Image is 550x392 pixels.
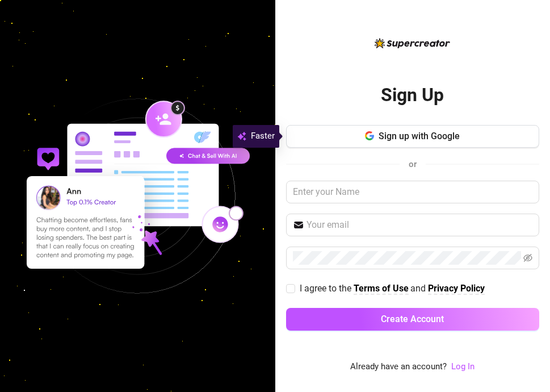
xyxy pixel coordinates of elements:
[286,308,539,331] button: Create Account
[251,130,275,143] span: Faster
[307,218,532,232] input: Your email
[286,125,539,148] button: Sign up with Google
[409,159,417,169] span: or
[451,360,475,374] a: Log In
[428,283,485,295] a: Privacy Policy
[354,283,409,294] strong: Terms of Use
[451,361,475,372] a: Log In
[523,253,532,262] span: eye-invisible
[381,84,444,107] h2: Sign Up
[350,360,447,374] span: Already have an account?
[379,131,460,141] span: Sign up with Google
[237,130,246,143] img: svg%3e
[381,314,444,324] span: Create Account
[300,283,354,294] span: I agree to the
[354,283,409,295] a: Terms of Use
[286,181,539,203] input: Enter your Name
[410,283,428,294] span: and
[428,283,485,294] strong: Privacy Policy
[375,38,450,48] img: logo-BBDzfeDw.svg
